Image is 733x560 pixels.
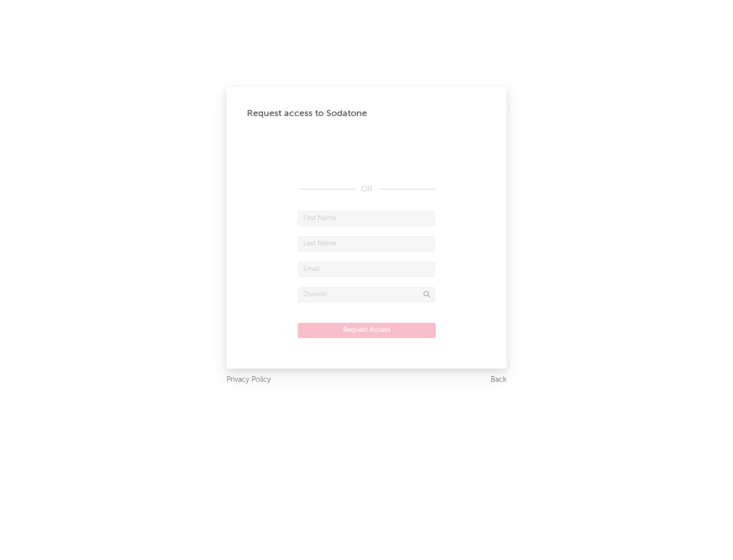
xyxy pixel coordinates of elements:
input: Email [298,262,435,277]
a: Back [491,374,506,386]
a: Privacy Policy [227,374,271,386]
button: Request Access [298,323,436,338]
input: First Name [298,211,435,226]
input: Division [298,287,435,302]
input: Last Name [298,236,435,251]
div: Request access to Sodatone [247,107,486,120]
div: OR [298,183,435,195]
